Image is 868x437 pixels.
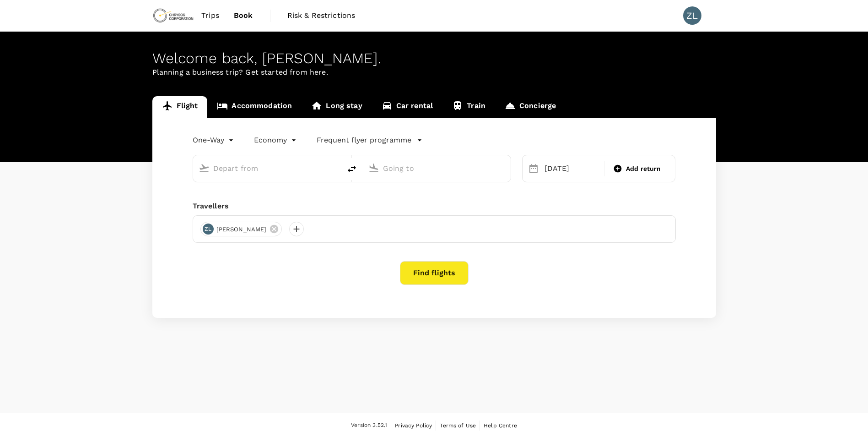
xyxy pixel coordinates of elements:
[152,50,716,67] div: Welcome back , [PERSON_NAME] .
[400,261,469,285] button: Find flights
[200,222,282,236] div: ZL[PERSON_NAME]
[495,96,566,118] a: Concierge
[207,96,302,118] a: Accommodation
[302,96,372,118] a: Long stay
[213,161,322,175] input: Depart from
[317,135,422,146] button: Frequent flyer programme
[442,96,495,118] a: Train
[541,159,602,178] div: [DATE]
[484,422,517,429] span: Help Centre
[317,135,411,146] p: Frequent flyer programme
[334,167,336,169] button: Open
[440,421,476,431] a: Terms of Use
[152,96,208,118] a: Flight
[372,96,443,118] a: Car rental
[395,422,432,429] span: Privacy Policy
[341,158,363,180] button: delete
[193,133,236,147] div: One-Way
[440,422,476,429] span: Terms of Use
[683,6,701,25] div: ZL
[484,421,517,431] a: Help Centre
[201,10,219,21] span: Trips
[383,161,491,175] input: Going to
[152,5,194,26] img: Chrysos Corporation
[395,421,432,431] a: Privacy Policy
[152,67,716,78] p: Planning a business trip? Get started from here.
[211,225,272,234] span: [PERSON_NAME]
[254,133,298,147] div: Economy
[203,224,214,235] div: ZL
[351,421,387,430] span: Version 3.52.1
[504,167,506,169] button: Open
[234,10,253,21] span: Book
[626,164,661,174] span: Add return
[193,201,676,212] div: Travellers
[287,10,356,21] span: Risk & Restrictions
